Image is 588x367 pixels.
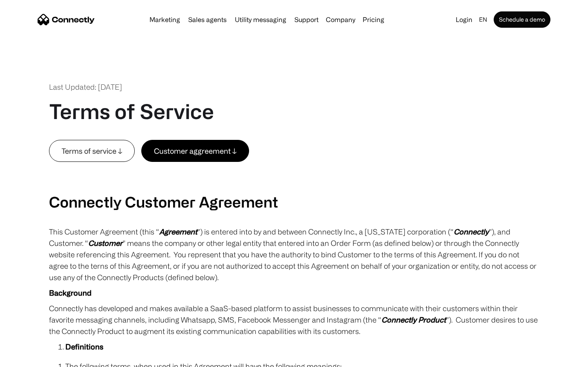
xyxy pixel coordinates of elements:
[479,14,487,25] div: en
[88,239,122,247] em: Customer
[49,303,539,337] p: Connectly has developed and makes available a SaaS-based platform to assist businesses to communi...
[359,16,388,23] a: Pricing
[326,14,355,25] div: Company
[291,16,322,23] a: Support
[454,228,489,236] em: Connectly
[49,177,539,189] p: ‍
[62,145,122,157] div: Terms of service ↓
[8,352,49,364] aside: Language selected: English
[232,16,290,23] a: Utility messaging
[49,289,91,297] strong: Background
[146,16,183,23] a: Marketing
[65,343,103,351] strong: Definitions
[49,82,122,93] div: Last Updated: [DATE]
[159,228,197,236] em: Agreement
[49,226,539,283] p: This Customer Agreement (this “ ”) is entered into by and between Connectly Inc., a [US_STATE] co...
[16,353,49,364] ul: Language list
[381,316,446,324] em: Connectly Product
[49,193,539,210] h2: Connectly Customer Agreement
[185,16,230,23] a: Sales agents
[49,99,214,124] h1: Terms of Service
[494,11,550,28] a: Schedule a demo
[49,162,539,173] p: ‍
[154,145,236,157] div: Customer aggreement ↓
[452,14,476,25] a: Login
